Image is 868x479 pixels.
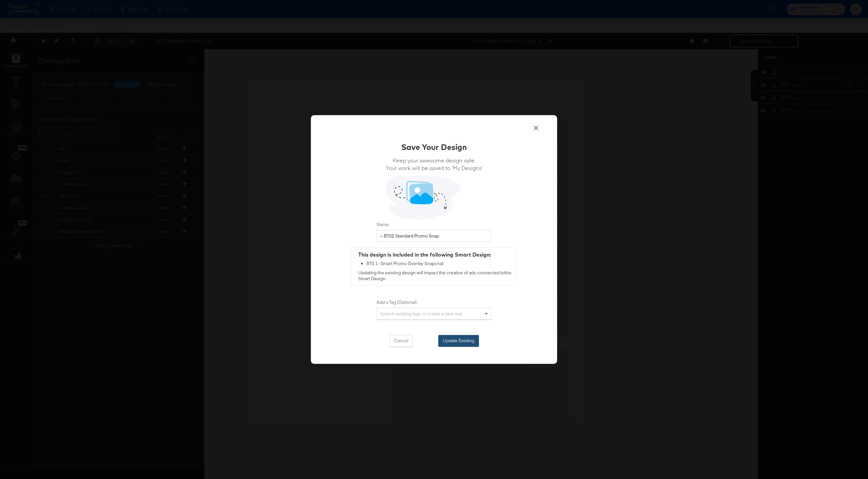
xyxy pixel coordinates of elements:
[386,164,483,172] span: Your work will be saved to ‘My Designs’
[377,308,491,319] div: Search existing tags or create a new one
[389,335,413,347] button: Cancel
[358,251,512,259] div: This design is included in the following Smart Design:
[366,260,512,267] div: BTS 1- Smart Promo Overlay Snapchat
[401,141,467,153] div: Save Your Design
[352,248,515,285] div: Updating the existing design will impact the creative of ads connected to this Smart Design .
[438,335,479,347] button: Update Existing
[377,221,491,228] label: Name:
[386,156,483,164] span: Keep your awesome design safe.
[377,299,491,305] label: Add a Tag (Optional):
